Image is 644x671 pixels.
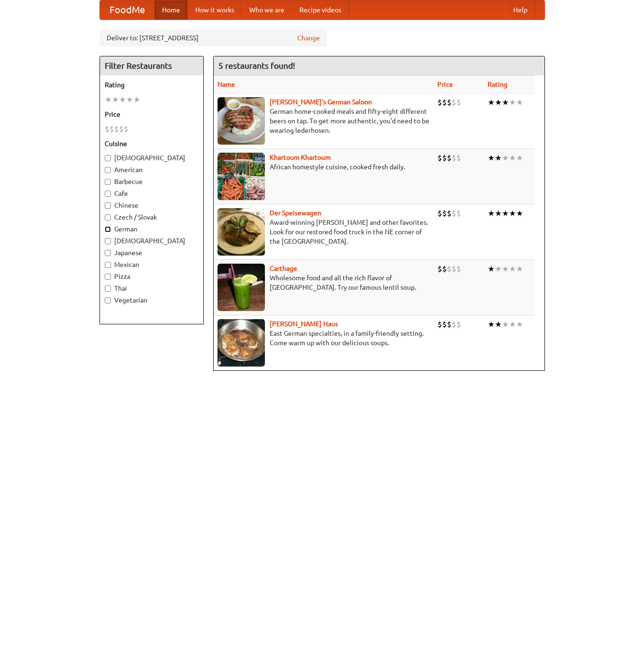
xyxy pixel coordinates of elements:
[447,153,452,163] li: $
[105,165,199,175] label: American
[447,208,452,219] li: $
[506,0,535,19] a: Help
[105,139,199,148] h5: Cuisine
[270,209,321,217] a: Der Speisewagen
[124,124,128,134] li: $
[105,202,111,209] input: Chinese
[509,264,516,274] li: ★
[119,94,126,105] li: ★
[105,179,111,185] input: Barbecue
[516,264,523,274] li: ★
[105,124,109,134] li: $
[218,107,430,135] p: German home-cooked meals and fifty-eight different beers on tap. To get more authentic, you'd nee...
[105,295,199,305] label: Vegetarian
[437,81,453,88] a: Price
[488,264,495,274] li: ★
[447,264,452,274] li: $
[502,208,509,219] li: ★
[442,264,447,274] li: $
[292,0,349,19] a: Recipe videos
[100,29,327,46] div: Deliver to: [STREET_ADDRESS]
[218,264,265,311] img: carthage.jpg
[495,264,502,274] li: ★
[509,153,516,163] li: ★
[105,248,199,257] label: Japanese
[109,124,114,134] li: $
[105,212,199,222] label: Czech / Slovak
[488,153,495,163] li: ★
[442,97,447,108] li: $
[437,264,442,274] li: $
[495,319,502,330] li: ★
[456,153,461,163] li: $
[502,97,509,108] li: ★
[105,155,111,161] input: [DEMOGRAPHIC_DATA]
[105,250,111,256] input: Japanese
[154,0,188,19] a: Home
[509,97,516,108] li: ★
[100,56,203,75] h4: Filter Restaurants
[218,97,265,145] img: esthers.jpg
[502,319,509,330] li: ★
[437,97,442,108] li: $
[442,208,447,219] li: $
[105,214,111,221] input: Czech / Slovak
[270,265,297,272] a: Carthage
[495,97,502,108] li: ★
[437,208,442,219] li: $
[105,177,199,186] label: Barbecue
[270,320,338,328] b: [PERSON_NAME] Haus
[516,97,523,108] li: ★
[442,319,447,330] li: $
[105,153,199,163] label: [DEMOGRAPHIC_DATA]
[105,191,111,197] input: Cafe
[188,0,242,19] a: How it works
[105,272,199,281] label: Pizza
[218,218,430,246] p: Award-winning [PERSON_NAME] and other favorites. Look for our restored food truck in the NE corne...
[452,97,456,108] li: $
[442,153,447,163] li: $
[105,167,111,173] input: American
[119,124,124,134] li: $
[105,226,111,232] input: German
[112,94,119,105] li: ★
[105,274,111,280] input: Pizza
[242,0,292,19] a: Who we are
[516,208,523,219] li: ★
[456,319,461,330] li: $
[105,224,199,234] label: German
[218,329,430,348] p: East German specialties, in a family-friendly setting. Come warm up with our delicious soups.
[495,153,502,163] li: ★
[126,94,133,105] li: ★
[509,208,516,219] li: ★
[105,110,199,119] h5: Price
[437,319,442,330] li: $
[488,319,495,330] li: ★
[105,236,199,246] label: [DEMOGRAPHIC_DATA]
[495,208,502,219] li: ★
[502,153,509,163] li: ★
[133,94,140,105] li: ★
[502,264,509,274] li: ★
[270,154,331,161] a: Khartoum Khartoum
[456,208,461,219] li: $
[218,208,265,256] img: speisewagen.jpg
[437,153,442,163] li: $
[105,201,199,210] label: Chinese
[105,262,111,268] input: Mexican
[218,61,295,70] ng-pluralize: 5 restaurants found!
[452,153,456,163] li: $
[105,285,111,292] input: Thai
[105,260,199,269] label: Mexican
[456,97,461,108] li: $
[105,297,111,303] input: Vegetarian
[452,208,456,219] li: $
[516,319,523,330] li: ★
[114,124,119,134] li: $
[218,319,265,367] img: kohlhaus.jpg
[516,153,523,163] li: ★
[509,319,516,330] li: ★
[218,81,235,88] a: Name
